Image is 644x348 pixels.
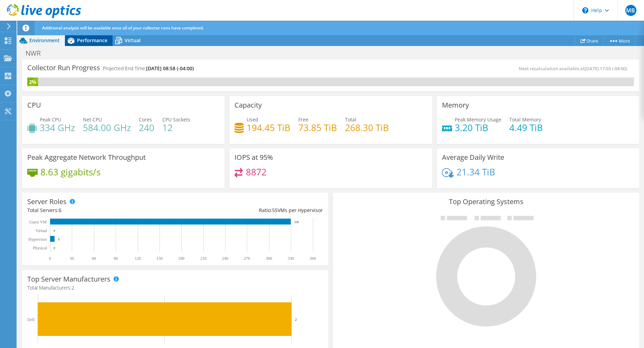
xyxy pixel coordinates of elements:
text: 0 [54,229,55,232]
div: Ratio: VMs per Hypervisor [175,207,323,214]
h3: Memory [442,101,469,109]
text: 30 [70,256,74,261]
text: 60 [92,256,96,261]
span: Total Memory [509,116,541,123]
text: Virtual [36,228,47,233]
div: 2% [27,78,38,86]
h3: IOPS at 95% [234,154,273,161]
span: Cores [139,116,152,123]
text: 6 [58,238,60,241]
text: Guest VM [29,220,47,225]
span: [DATE] 17:03 (-04:00) [585,65,627,72]
h3: CPU [27,101,41,109]
text: 330 [288,256,294,261]
h4: 268.30 TiB [345,124,389,131]
text: 90 [114,256,118,261]
span: CPU Sockets [162,116,190,123]
h3: Top Operating Systems [338,198,634,205]
span: [DATE] 08:58 (-04:00) [146,65,194,72]
h4: Projected End Time: [103,65,194,72]
span: Net CPU [83,116,102,123]
text: 0 [54,246,55,250]
span: MB [625,5,636,16]
text: 2 [295,317,297,321]
h4: 8.63 gigabits/s [40,168,100,176]
span: Free [298,116,308,123]
h4: 73.85 TiB [298,124,337,131]
h4: 3.20 TiB [455,124,501,131]
text: 360 [310,256,316,261]
span: 6 [59,207,61,213]
h4: 4.49 TiB [509,124,543,131]
h4: 21.34 TiB [456,168,495,176]
span: Environment [29,37,60,44]
span: Peak CPU [40,116,61,123]
span: Performance [77,37,107,44]
h3: Capacity [234,101,262,109]
span: 55 [272,207,278,213]
svg: \n [582,7,588,13]
h4: 240 [139,124,154,131]
h3: Average Daily Write [442,154,504,161]
text: 300 [266,256,272,261]
span: Next recalculation available at [519,65,631,72]
text: 180 [178,256,184,261]
text: 150 [156,256,163,261]
h4: 194.45 TiB [247,124,290,131]
text: 120 [135,256,141,261]
h4: 334 GHz [40,124,75,131]
span: Total [345,116,356,123]
text: Dell [27,317,35,322]
div: Total Servers: [27,207,175,214]
text: 240 [222,256,228,261]
h4: 12 [162,124,190,131]
span: Used [247,116,258,123]
h1: NWR [22,49,51,57]
text: 270 [244,256,250,261]
h3: Server Roles [27,198,67,205]
span: Virtual [125,37,141,44]
h3: Top Server Manufacturers [27,275,110,283]
h4: Total Manufacturers: [27,284,323,292]
span: 2 [71,284,74,291]
span: Additional analysis will be available once all of your collector runs have completed. [42,25,204,31]
h4: 8872 [246,168,267,176]
h4: 584.00 GHz [83,124,131,131]
text: 330 [294,220,299,224]
span: Peak Memory Usage [455,116,501,123]
h3: Peak Aggregate Network Throughput [27,154,146,161]
text: Hypervisor [28,237,47,242]
text: 210 [200,256,206,261]
a: More [603,35,635,46]
text: 0 [49,256,51,261]
text: Physical [33,246,47,250]
a: Share [575,35,604,46]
